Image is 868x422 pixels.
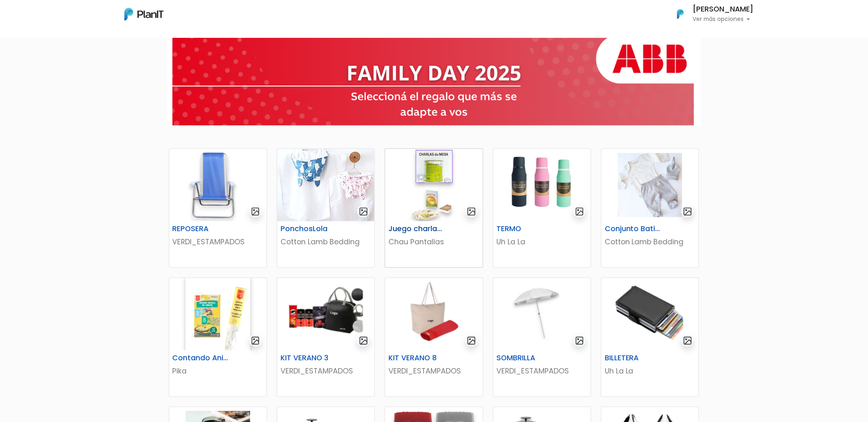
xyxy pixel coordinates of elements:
p: Chau Pantallas [388,237,479,247]
a: gallery-light KIT VERANO 8 VERDI_ESTAMPADOS [385,278,483,397]
img: thumb_Ponchos.jpg [277,149,374,221]
img: gallery-light [683,336,693,345]
a: gallery-light PonchosLola Cotton Lamb Bedding [277,148,375,268]
img: PlanIt Logo [124,8,164,21]
h6: BILLETERA [600,354,667,362]
a: gallery-light REPOSERA VERDI_ESTAMPADOS [169,148,267,268]
a: gallery-light SOMBRILLA VERDI_ESTAMPADOS [493,278,591,397]
img: gallery-light [575,336,585,345]
p: Uh La La [605,366,695,376]
h6: PonchosLola [276,225,343,233]
img: thumb_Lunchera_1__1___copia_-Photoroom__89_.jpg [494,149,591,221]
img: thumb_Captura_de_pantalla_2024-09-05_150832.png [169,149,267,221]
img: gallery-light [467,207,476,216]
img: gallery-light [683,207,693,216]
img: gallery-light [467,336,476,345]
p: Uh La La [497,237,587,247]
img: thumb_image__copia___copia___copia_-Photoroom__11_.jpg [385,149,482,221]
img: gallery-light [359,207,368,216]
p: Cotton Lamb Bedding [281,237,371,247]
h6: REPOSERA [168,225,235,233]
a: gallery-light Juego charlas de mesa + Cartas españolas Chau Pantallas [385,148,483,268]
img: thumb_2FDA6350-6045-48DC-94DD-55C445378348-Photoroom__12_.jpg [169,278,267,350]
h6: TERMO [492,225,559,233]
img: thumb_Captura_de_pantalla_2025-09-08_093528.png [601,278,699,350]
a: gallery-light Contando Animales Puzle + Lamina Gigante Pika [169,278,267,397]
p: Ver más opciones [693,16,754,22]
h6: [PERSON_NAME] [693,6,754,13]
img: gallery-light [359,336,368,345]
p: VERDI_ESTAMPADOS [281,366,371,376]
a: gallery-light KIT VERANO 3 VERDI_ESTAMPADOS [277,278,375,397]
h6: KIT VERANO 3 [276,354,343,362]
a: gallery-light TERMO Uh La La [493,148,591,268]
img: gallery-light [251,336,260,345]
p: Cotton Lamb Bedding [605,237,695,247]
img: thumb_Captura_de_pantalla_2025-09-09_103452.png [385,278,482,350]
h6: Conjunto Batita, Pelele y Gorro [600,225,667,233]
p: VERDI_ESTAMPADOS [388,366,479,376]
img: PlanIt Logo [671,5,690,23]
h6: KIT VERANO 8 [384,354,451,362]
p: Pika [173,366,263,376]
h6: SOMBRILLA [492,354,559,362]
p: VERDI_ESTAMPADOS [497,366,587,376]
a: gallery-light BILLETERA Uh La La [601,278,699,397]
img: thumb_BD93420D-603B-4D67-A59E-6FB358A47D23.jpeg [494,278,591,350]
div: ¿Necesitás ayuda? [42,8,119,24]
p: VERDI_ESTAMPADOS [173,237,263,247]
button: PlanIt Logo [PERSON_NAME] Ver más opciones [667,3,754,25]
img: thumb_Captura_de_pantalla_2025-09-09_101044.png [277,278,374,350]
h6: Contando Animales Puzle + Lamina Gigante [168,354,235,362]
img: gallery-light [575,207,585,216]
img: thumb_2FDA6350-6045-48DC-94DD-55C445378348-Photoroom__8_.jpg [601,149,699,221]
h6: Juego charlas de mesa + Cartas españolas [384,225,451,233]
img: gallery-light [251,207,260,216]
a: gallery-light Conjunto Batita, Pelele y Gorro Cotton Lamb Bedding [601,148,699,268]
